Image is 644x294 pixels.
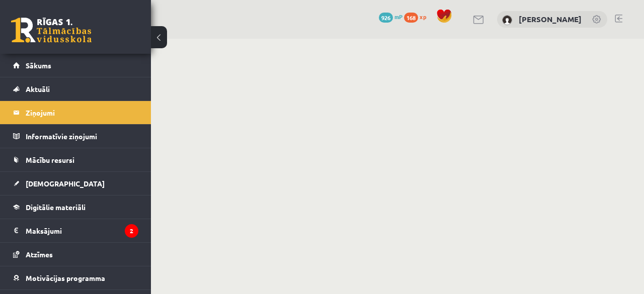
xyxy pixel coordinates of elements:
span: Digitālie materiāli [26,203,86,212]
span: Motivācijas programma [26,273,105,282]
span: Sākums [26,61,51,70]
span: [DEMOGRAPHIC_DATA] [26,179,105,188]
span: xp [420,13,426,21]
span: Atzīmes [26,250,53,259]
a: [PERSON_NAME] [519,14,582,24]
span: Aktuāli [26,84,50,93]
i: 2 [125,224,138,238]
legend: Informatīvie ziņojumi [26,125,138,148]
a: 926 mP [379,13,403,21]
span: mP [394,13,403,21]
a: Rīgas 1. Tālmācības vidusskola [11,18,92,43]
a: Ziņojumi [13,101,138,124]
a: Sākums [13,54,138,77]
a: 168 xp [404,13,431,21]
a: Digitālie materiāli [13,195,138,219]
legend: Ziņojumi [26,101,138,124]
a: Atzīmes [13,243,138,266]
a: [DEMOGRAPHIC_DATA] [13,172,138,195]
span: Mācību resursi [26,155,74,164]
a: Motivācijas programma [13,266,138,289]
a: Mācību resursi [13,148,138,171]
img: Ēriks Rudzāts [502,15,512,25]
span: 168 [404,13,418,23]
span: 926 [379,13,393,23]
a: Maksājumi2 [13,219,138,242]
a: Aktuāli [13,77,138,101]
a: Informatīvie ziņojumi [13,125,138,148]
legend: Maksājumi [26,219,138,242]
